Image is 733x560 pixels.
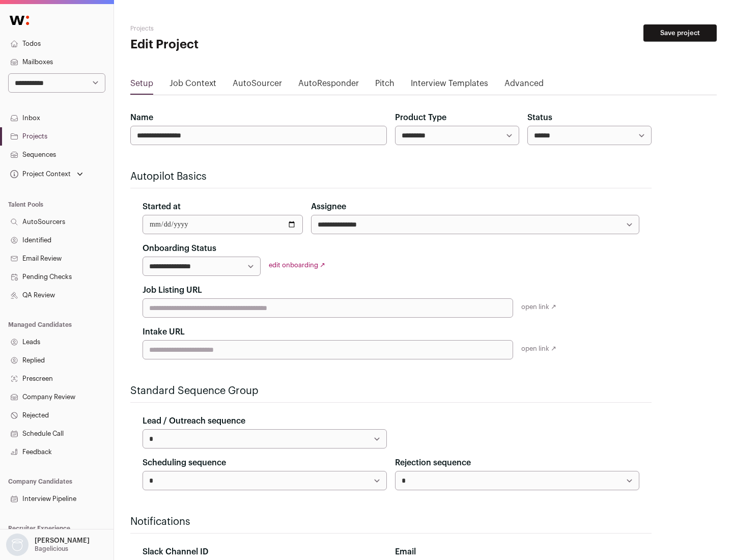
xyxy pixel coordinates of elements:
[130,24,326,33] h2: Projects
[130,37,326,53] h1: Edit Project
[130,384,652,398] h2: Standard Sequence Group
[35,545,68,553] p: Bagelicious
[411,77,488,94] a: Interview Templates
[130,515,652,529] h2: Notifications
[643,24,717,42] button: Save project
[170,77,216,94] a: Job Context
[233,77,282,94] a: AutoSourcer
[130,77,153,94] a: Setup
[143,546,208,558] label: Slack Channel ID
[504,77,544,94] a: Advanced
[130,170,652,184] h2: Autopilot Basics
[8,170,71,178] div: Project Context
[8,167,85,181] button: Open dropdown
[143,284,202,296] label: Job Listing URL
[395,457,471,469] label: Rejection sequence
[6,534,29,556] img: nopic.png
[311,201,346,213] label: Assignee
[143,201,181,213] label: Started at
[298,77,359,94] a: AutoResponder
[143,242,216,255] label: Onboarding Status
[395,546,639,558] div: Email
[375,77,394,94] a: Pitch
[4,534,92,556] button: Open dropdown
[269,262,325,268] a: edit onboarding ↗
[143,457,226,469] label: Scheduling sequence
[395,111,446,124] label: Product Type
[4,10,35,31] img: Wellfound
[527,111,552,124] label: Status
[35,537,90,545] p: [PERSON_NAME]
[143,415,245,427] label: Lead / Outreach sequence
[130,111,153,124] label: Name
[143,326,185,338] label: Intake URL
